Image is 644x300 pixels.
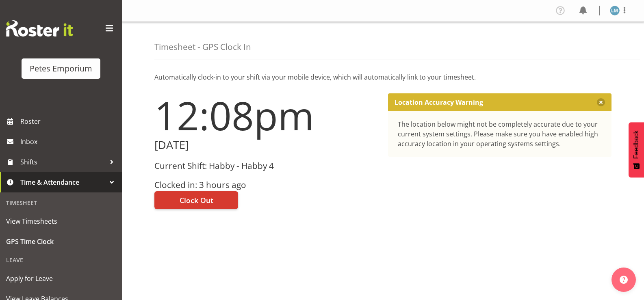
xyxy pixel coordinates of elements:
[6,215,116,227] span: View Timesheets
[597,98,605,106] button: Close message
[154,180,378,190] h3: Clocked in: 3 hours ago
[154,139,378,151] h2: [DATE]
[20,136,118,148] span: Inbox
[620,276,628,284] img: help-xxl-2.png
[180,195,213,205] span: Clock Out
[2,194,120,211] div: Timesheet
[20,176,106,188] span: Time & Attendance
[633,130,640,159] span: Feedback
[629,122,644,177] button: Feedback - Show survey
[20,156,106,168] span: Shifts
[30,63,92,75] div: Petes Emporium
[154,161,378,171] h3: Current Shift: Habby - Habby 4
[154,93,378,137] h1: 12:08pm
[2,211,120,231] a: View Timesheets
[20,115,118,127] span: Roster
[398,119,602,149] div: The location below might not be completely accurate due to your current system settings. Please m...
[2,268,120,289] a: Apply for Leave
[395,98,483,106] p: Location Accuracy Warning
[6,20,73,37] img: Rosterit website logo
[154,72,611,82] p: Automatically clock-in to your shift via your mobile device, which will automatically link to you...
[6,235,116,248] span: GPS Time Clock
[610,6,620,15] img: lianne-morete5410.jpg
[2,231,120,252] a: GPS Time Clock
[154,191,238,209] button: Clock Out
[2,252,120,268] div: Leave
[6,272,116,285] span: Apply for Leave
[154,42,251,52] h4: Timesheet - GPS Clock In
